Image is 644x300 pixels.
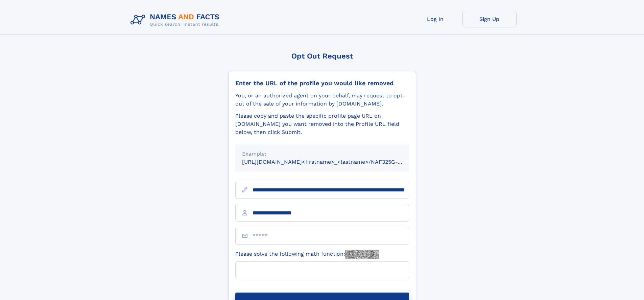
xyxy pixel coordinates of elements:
[408,11,462,27] a: Log In
[462,11,517,27] a: Sign Up
[235,112,409,136] div: Please copy and paste the specific profile page URL on [DOMAIN_NAME] you want removed into the Pr...
[242,159,422,165] small: [URL][DOMAIN_NAME]<firstname>_<lastname>/NAF325G-xxxxxxxx
[228,52,416,60] div: Opt Out Request
[235,250,379,259] label: Please solve the following math function:
[235,92,409,108] div: You, or an authorized agent on your behalf, may request to opt-out of the sale of your informatio...
[235,79,409,87] div: Enter the URL of the profile you would like removed
[242,150,402,158] div: Example:
[128,11,225,29] img: Logo Names and Facts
